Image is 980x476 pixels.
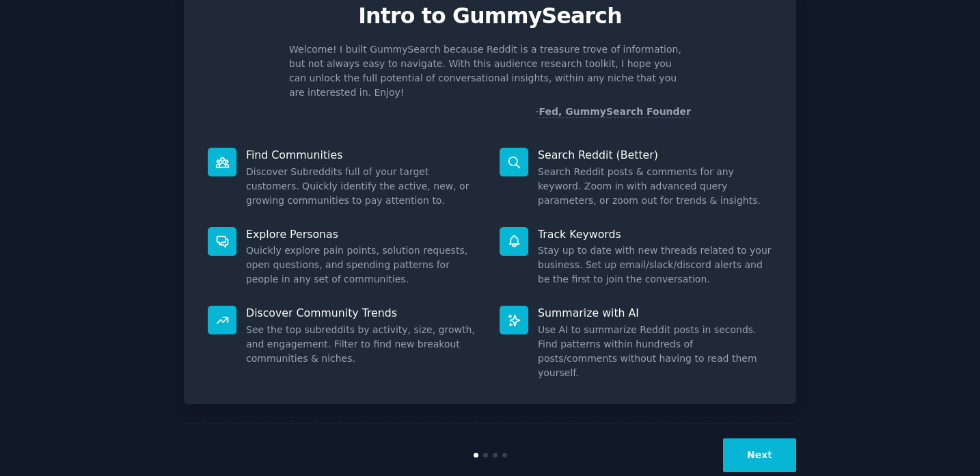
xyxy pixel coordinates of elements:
p: Discover Community Trends [246,306,480,320]
a: Fed, GummySearch Founder [539,106,691,118]
dd: Discover Subreddits full of your target customers. Quickly identify the active, new, or growing c... [246,165,480,208]
div: - [535,105,691,119]
dd: Search Reddit posts & comments for any keyword. Zoom in with advanced query parameters, or zoom o... [538,165,772,208]
dd: Stay up to date with new threads related to your business. Set up email/slack/discord alerts and ... [538,243,772,287]
p: Welcome! I built GummySearch because Reddit is a treasure trove of information, but not always ea... [289,42,691,100]
p: Search Reddit (Better) [538,148,772,162]
p: Explore Personas [246,227,480,241]
dd: Quickly explore pain points, solution requests, open questions, and spending patterns for people ... [246,243,480,287]
p: Intro to GummySearch [198,4,782,28]
p: Track Keywords [538,227,772,241]
button: Next [723,438,796,472]
p: Summarize with AI [538,306,772,320]
p: Find Communities [246,148,480,162]
dd: Use AI to summarize Reddit posts in seconds. Find patterns within hundreds of posts/comments with... [538,323,772,380]
dd: See the top subreddits by activity, size, growth, and engagement. Filter to find new breakout com... [246,323,480,366]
